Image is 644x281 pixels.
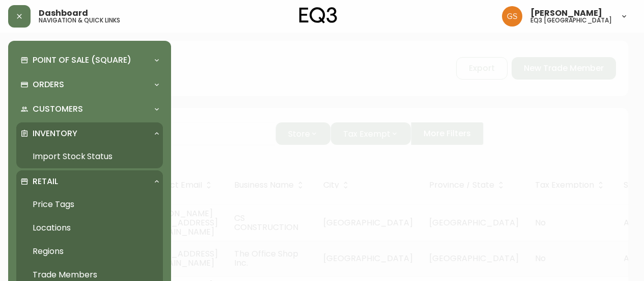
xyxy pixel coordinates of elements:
[33,79,64,90] p: Orders
[16,122,163,145] div: Inventory
[39,9,88,17] span: Dashboard
[530,17,612,23] h5: eq3 [GEOGRAPHIC_DATA]
[299,7,337,23] img: logo
[16,73,163,96] div: Orders
[16,49,163,71] div: Point of Sale (Square)
[502,6,522,27] img: 6b403d9c54a9a0c30f681d41f5fc2571
[530,9,602,17] span: [PERSON_NAME]
[16,145,163,168] a: Import Stock Status
[33,55,131,66] p: Point of Sale (Square)
[16,193,163,216] a: Price Tags
[33,104,83,115] p: Customers
[16,240,163,263] a: Regions
[33,176,58,187] p: Retail
[33,128,77,139] p: Inventory
[16,170,163,193] div: Retail
[16,98,163,120] div: Customers
[16,216,163,240] a: Locations
[39,17,120,23] h5: navigation & quick links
